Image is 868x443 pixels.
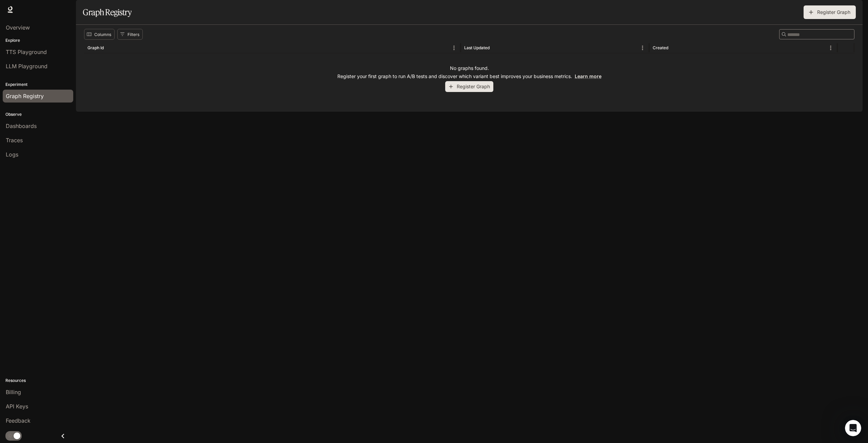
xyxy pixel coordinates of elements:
button: Menu [449,43,459,53]
p: No graphs found. [450,65,489,72]
iframe: Intercom live chat [845,420,861,436]
button: Menu [637,43,648,53]
div: Last Updated [464,45,490,50]
button: Sort [490,43,500,53]
div: Search [779,29,854,39]
a: Learn more [575,73,601,79]
button: Show filters [117,29,143,40]
button: Register Graph [445,81,493,92]
h1: Graph Registry [83,5,132,19]
button: Register Graph [804,5,856,19]
button: Sort [104,43,115,53]
div: Created [653,45,668,50]
button: Menu [826,43,836,53]
button: Sort [669,43,679,53]
button: Select columns [84,29,115,40]
div: Graph Id [87,45,104,50]
p: Register your first graph to run A/B tests and discover which variant best improves your business... [337,73,601,80]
